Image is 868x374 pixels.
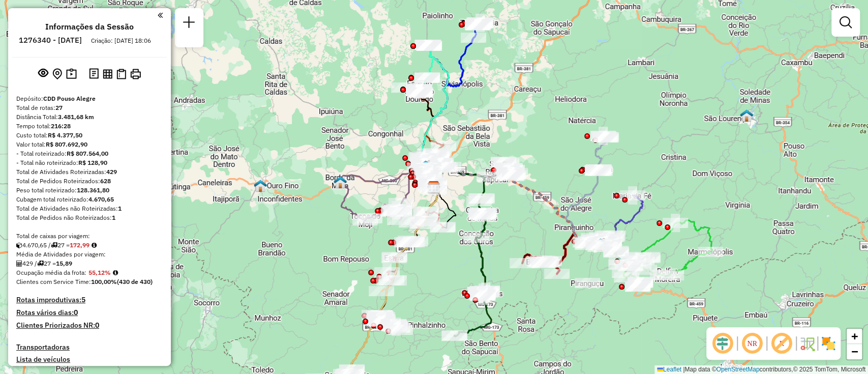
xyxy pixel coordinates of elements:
[58,113,94,121] strong: 3.481,68 km
[16,213,163,222] div: Total de Pedidos não Roteirizados:
[16,195,163,204] div: Cubagem total roteirizado:
[16,261,22,267] i: Total de Atividades
[427,181,440,194] img: CDD Pouso Alegre
[16,167,163,177] div: Total de Atividades Roteirizadas:
[657,366,681,373] a: Leaflet
[16,158,163,167] div: - Total não roteirizado:
[117,278,153,285] strong: (430 de 430)
[67,150,108,157] strong: R$ 807.564,00
[16,112,163,122] div: Distância Total:
[87,36,155,45] div: Criação: [DATE] 18:06
[36,66,50,82] button: Exibir sessão original
[19,36,82,45] h6: 1276340 - [DATE]
[74,308,78,317] strong: 0
[16,149,163,158] div: - Total roteirizado:
[81,295,85,304] strong: 5
[113,270,118,276] em: Média calculada utilizando a maior ocupação (%Peso ou %Cubagem) de cada rota da sessão. Rotas cro...
[48,131,82,139] strong: R$ 4.377,50
[16,131,163,140] div: Custo total:
[847,344,862,359] a: Zoom out
[16,204,163,213] div: Total de Atividades não Roteirizadas:
[100,177,111,185] strong: 628
[51,242,57,248] i: Total de rotas
[254,179,267,192] img: Pa Ouro Fino
[118,205,122,212] strong: 1
[16,308,163,317] h4: Rotas vários dias:
[16,232,163,241] div: Total de caixas por viagem:
[683,366,684,373] span: |
[654,365,868,374] div: Map data © contributors,© 2025 TomTom, Microsoft
[16,140,163,149] div: Valor total:
[179,12,199,35] a: Nova sessão e pesquisa
[16,94,163,103] div: Depósito:
[158,9,163,21] a: Clique aqui para minimizar o painel
[740,331,764,356] span: Ocultar NR
[16,269,86,276] span: Ocupação média da frota:
[78,159,107,166] strong: R$ 128,90
[851,330,858,342] span: +
[16,186,163,195] div: Peso total roteirizado:
[16,321,163,330] h4: Clientes Priorizados NR:
[16,355,163,364] h4: Lista de veículos
[716,366,760,373] a: OpenStreetMap
[128,67,143,81] button: Imprimir Rotas
[95,321,99,330] strong: 0
[43,95,96,102] strong: CDD Pouso Alegre
[16,296,163,304] h4: Rotas improdutivas:
[45,22,134,32] h4: Informações da Sessão
[50,66,64,82] button: Centralizar mapa no depósito ou ponto de apoio
[87,66,101,82] button: Logs desbloquear sessão
[710,331,735,356] span: Ocultar deslocamento
[16,242,22,248] i: Cubagem total roteirizado
[851,345,858,358] span: −
[16,241,163,250] div: 4.670,65 / 27 =
[16,177,163,186] div: Total de Pedidos Roteirizados:
[91,278,117,285] strong: 100,00%
[55,104,63,111] strong: 27
[419,160,432,173] img: 260 UDC Light Santa Filomena
[799,335,815,352] img: Fluxo de ruas
[740,109,753,122] img: PA São Lourenço (Varginha)
[112,214,115,221] strong: 1
[88,195,114,203] strong: 4.670,65
[16,343,163,352] h4: Transportadoras
[594,238,607,251] img: PA - Itajubá
[70,241,89,249] strong: 172,99
[125,365,163,374] h4: Recargas: 0
[77,186,109,194] strong: 128.361,80
[101,67,114,80] button: Visualizar relatório de Roteirização
[769,331,794,356] span: Exibir rótulo
[16,259,163,268] div: 429 / 27 =
[88,269,111,276] strong: 55,12%
[37,261,44,267] i: Total de rotas
[16,250,163,259] div: Média de Atividades por viagem:
[835,12,856,33] a: Exibir filtros
[114,67,128,81] button: Visualizar Romaneio
[56,260,72,267] strong: 15,89
[575,278,600,288] div: Atividade não roteirizada - 57.147.824 MATEUS HENRIQUE DA SILVA
[16,278,91,285] span: Clientes com Service Time:
[92,242,97,248] i: Meta Caixas/viagem: 198,60 Diferença: -25,61
[16,365,35,374] a: Rotas
[847,329,862,344] a: Zoom in
[16,122,163,131] div: Tempo total:
[106,168,117,176] strong: 429
[16,103,163,112] div: Total de rotas:
[51,122,71,130] strong: 216:28
[64,66,79,82] button: Painel de Sugestão
[46,140,87,148] strong: R$ 807.692,90
[820,335,836,352] img: Exibir/Ocultar setores
[334,176,347,189] img: Borda da Mata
